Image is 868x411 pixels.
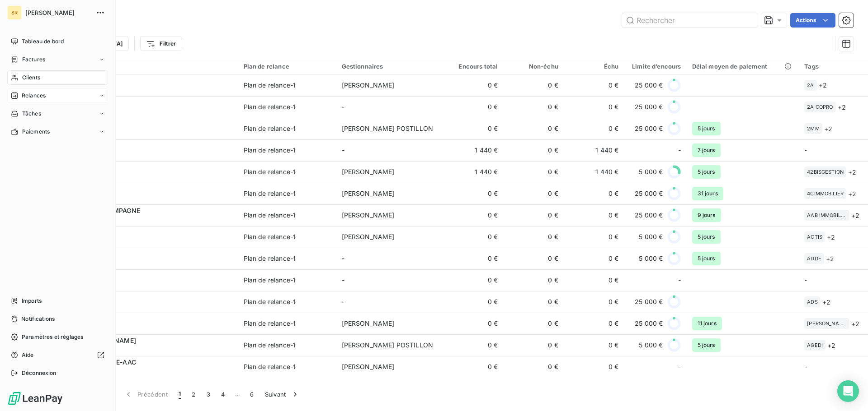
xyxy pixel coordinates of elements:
[443,248,504,269] td: 0 €
[244,297,296,306] div: Plan de relance-1
[342,63,438,70] div: Gestionnaires
[62,129,233,138] span: C889
[639,341,663,350] span: 5 000 €
[503,226,564,248] td: 0 €
[807,299,817,305] span: ADS
[342,81,395,89] span: [PERSON_NAME]
[790,13,835,28] button: Actions
[807,83,814,88] span: 2A
[807,126,819,131] span: 2MM
[629,63,681,70] div: Limite d’encours
[564,96,624,118] td: 0 €
[692,143,721,157] span: 7 jours
[62,107,233,116] span: C738
[692,252,721,265] span: 5 jours
[807,342,823,348] span: AGEDI
[7,391,63,406] img: Logo LeanPay
[503,118,564,139] td: 0 €
[22,333,83,341] span: Paramètres et réglages
[639,167,663,176] span: 5 000 €
[244,146,296,155] div: Plan de relance-1
[244,232,296,241] div: Plan de relance-1
[635,102,663,111] span: 25 000 €
[635,124,663,133] span: 25 000 €
[22,351,34,359] span: Aide
[569,63,619,70] div: Échu
[804,146,807,154] span: -
[7,106,108,121] a: Tâches
[342,319,395,327] span: [PERSON_NAME]
[564,74,624,96] td: 0 €
[509,63,558,70] div: Non-échu
[692,187,723,200] span: 31 jours
[564,291,624,313] td: 0 €
[503,269,564,291] td: 0 €
[635,297,663,306] span: 25 000 €
[245,385,259,404] button: 6
[807,169,844,175] span: 42BISGESTION
[342,363,395,370] span: [PERSON_NAME]
[443,269,504,291] td: 0 €
[692,317,722,330] span: 11 jours
[7,52,108,67] a: Factures
[443,226,504,248] td: 0 €
[692,230,721,244] span: 5 jours
[503,356,564,378] td: 0 €
[244,124,296,133] div: Plan de relance-1
[807,234,822,240] span: ACTIS
[443,118,504,139] td: 0 €
[807,321,847,326] span: [PERSON_NAME]
[22,92,46,100] span: Relances
[622,13,758,28] input: Rechercher
[186,385,201,404] button: 2
[443,139,504,161] td: 1 440 €
[22,369,57,377] span: Déconnexion
[807,191,844,196] span: 4CIMMOBILIER
[342,341,433,349] span: [PERSON_NAME] POSTILLON
[62,237,233,246] span: C10244
[639,254,663,263] span: 5 000 €
[443,334,504,356] td: 0 €
[342,146,344,154] span: -
[692,122,721,135] span: 5 jours
[692,165,721,179] span: 5 jours
[837,380,859,402] div: Open Intercom Messenger
[443,313,504,334] td: 0 €
[244,254,296,263] div: Plan de relance-1
[342,189,395,197] span: [PERSON_NAME]
[62,280,233,289] span: C1097
[443,291,504,313] td: 0 €
[7,348,108,362] a: Aide
[22,37,64,46] span: Tableau de bord
[201,385,216,404] button: 3
[851,211,859,220] span: + 2
[7,88,108,103] a: Relances
[503,183,564,204] td: 0 €
[804,363,807,370] span: -
[692,63,794,70] div: Délai moyen de paiement
[25,9,90,16] span: [PERSON_NAME]
[62,259,233,268] span: C417
[22,128,50,136] span: Paiements
[62,302,233,311] span: C846
[62,367,233,376] span: C1032
[448,63,498,70] div: Encours total
[230,387,245,402] span: …
[804,63,863,70] div: Tags
[503,161,564,183] td: 0 €
[851,319,859,328] span: + 2
[564,334,624,356] td: 0 €
[807,212,847,218] span: AAB IMMOBILER
[678,276,681,285] span: -
[7,125,108,139] a: Paiements
[838,102,846,112] span: + 2
[635,211,663,220] span: 25 000 €
[342,254,344,262] span: -
[827,232,835,242] span: + 2
[118,385,173,404] button: Précédent
[342,168,395,175] span: [PERSON_NAME]
[503,139,564,161] td: 0 €
[7,34,108,49] a: Tableau de bord
[62,215,233,224] span: C904
[244,189,296,198] div: Plan de relance-1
